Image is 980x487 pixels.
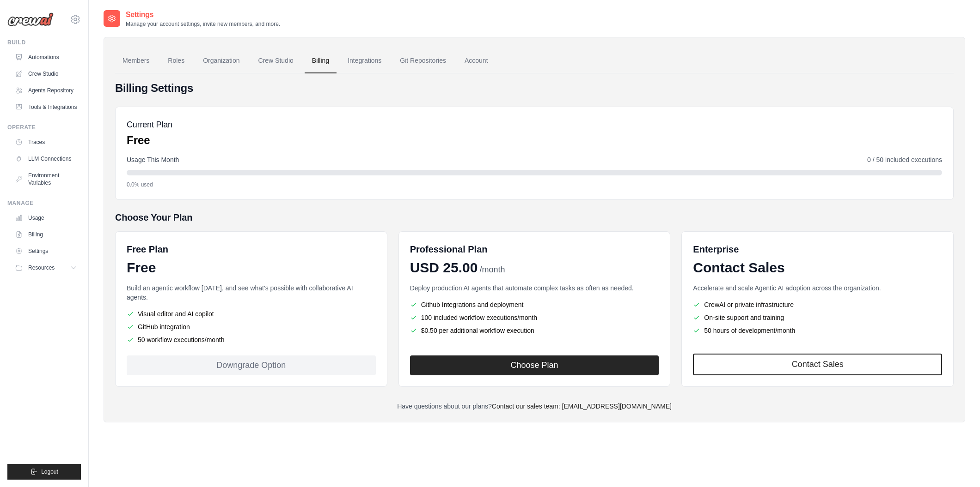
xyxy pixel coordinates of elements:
a: Roles [160,48,192,73]
span: 0.0% used [127,181,153,188]
h6: Professional Plan [410,243,488,256]
h2: Settings [126,9,280,20]
a: Traces [11,135,81,150]
li: 50 workflow executions/month [127,335,376,344]
li: CrewAI or private infrastructure [693,300,942,309]
div: Operate [7,124,81,131]
p: Manage your account settings, invite new members, and more. [126,20,280,28]
p: Deploy production AI agents that automate complex tasks as often as needed. [410,283,659,293]
div: Downgrade Option [127,355,376,375]
button: Resources [11,260,81,275]
h6: Enterprise [693,243,942,256]
p: Accelerate and scale Agentic AI adoption across the organization. [693,283,942,293]
a: Crew Studio [251,48,301,73]
h5: Current Plan [127,118,172,131]
div: Build [7,39,81,46]
a: Integrations [340,48,389,73]
img: Logo [7,12,54,26]
li: $0.50 per additional workflow execution [410,326,659,335]
p: Have questions about our plans? [115,402,954,411]
a: Account [457,48,496,73]
a: Organization [196,48,247,73]
a: Agents Repository [11,83,81,98]
span: Resources [28,264,55,271]
a: Members [115,48,157,73]
h5: Choose Your Plan [115,211,954,224]
span: Logout [41,468,58,475]
a: Environment Variables [11,168,81,190]
p: Free [127,133,172,148]
li: Github Integrations and deployment [410,300,659,309]
div: Manage [7,199,81,207]
span: USD 25.00 [410,259,478,276]
li: GitHub integration [127,322,376,331]
li: 100 included workflow executions/month [410,313,659,322]
a: Contact our sales team: [EMAIL_ADDRESS][DOMAIN_NAME] [492,403,672,410]
a: Usage [11,210,81,225]
li: 50 hours of development/month [693,326,942,335]
a: Automations [11,50,81,65]
a: Billing [305,48,337,73]
a: Contact Sales [693,354,942,375]
a: Billing [11,227,81,242]
span: Usage This Month [127,155,179,164]
button: Choose Plan [410,355,659,375]
button: Logout [7,464,81,480]
div: Free [127,259,376,276]
li: On-site support and training [693,313,942,322]
span: /month [479,264,505,276]
h6: Free Plan [127,243,168,256]
span: 0 / 50 included executions [867,155,942,164]
p: Build an agentic workflow [DATE], and see what's possible with collaborative AI agents. [127,283,376,302]
a: Settings [11,244,81,259]
li: Visual editor and AI copilot [127,309,376,319]
h4: Billing Settings [115,81,954,96]
a: Git Repositories [392,48,453,73]
a: Crew Studio [11,66,81,81]
a: Tools & Integrations [11,100,81,114]
div: Contact Sales [693,259,942,276]
a: LLM Connections [11,151,81,166]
